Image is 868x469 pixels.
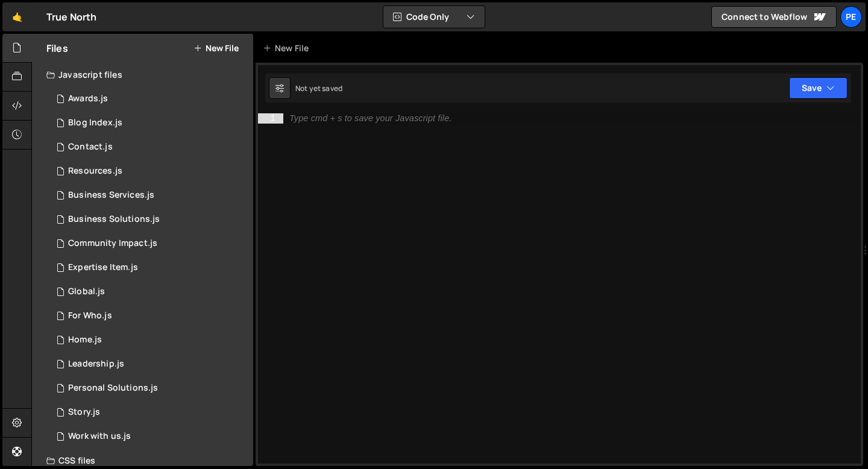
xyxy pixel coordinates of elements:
[68,166,122,177] div: Resources.js
[46,256,253,280] div: 15265/41621.js
[68,118,122,128] div: Blog Index.js
[46,400,253,424] div: 15265/41470.js
[68,383,158,394] div: Personal Solutions.js
[32,63,253,87] div: Javascript files
[789,77,848,99] button: Save
[258,113,283,124] div: 1
[295,83,342,93] div: Not yet saved
[68,335,102,345] div: Home.js
[46,10,97,24] div: True North
[46,183,253,207] div: 15265/41855.js
[68,262,138,273] div: Expertise Item.js
[46,231,253,256] div: 15265/41843.js
[68,93,108,104] div: Awards.js
[193,43,239,53] button: New File
[263,42,313,54] div: New File
[840,6,862,28] a: Pe
[46,280,253,304] div: 15265/40084.js
[46,376,253,400] div: 15265/41190.js
[711,6,837,28] a: Connect to Webflow
[46,159,253,183] div: 15265/43574.js
[68,142,113,153] div: Contact.js
[68,359,124,370] div: Leadership.js
[46,352,253,376] div: 15265/41431.js
[68,190,154,201] div: Business Services.js
[383,6,485,28] button: Code Only
[68,431,131,442] div: Work with us.js
[46,328,253,352] div: 15265/40175.js
[46,207,253,231] div: 15265/41786.js
[46,42,68,55] h2: Files
[68,407,100,418] div: Story.js
[46,111,253,135] div: 15265/41334.js
[68,214,160,225] div: Business Solutions.js
[68,310,112,321] div: For Who.js
[289,114,451,123] div: Type cmd + s to save your Javascript file.
[2,2,32,31] a: 🤙
[46,304,253,328] div: 15265/40950.js
[46,424,253,449] div: 15265/41878.js
[46,87,253,111] div: 15265/42961.js
[46,135,253,159] div: 15265/42978.js
[68,286,105,297] div: Global.js
[68,238,157,249] div: Community Impact.js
